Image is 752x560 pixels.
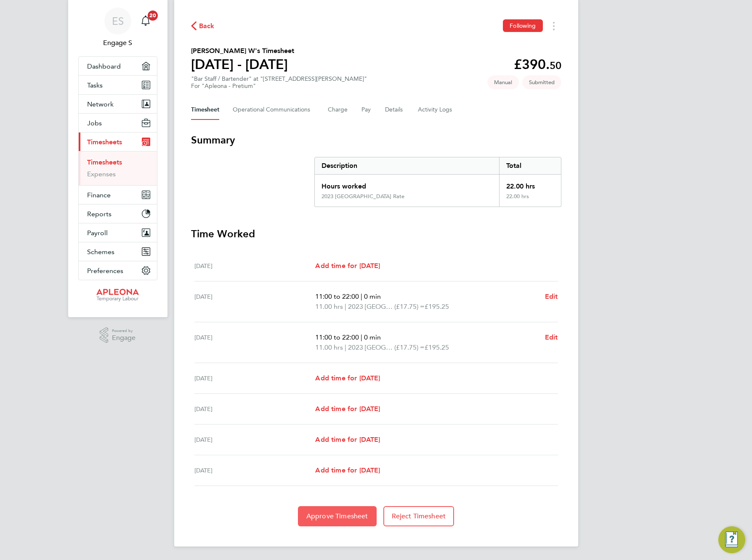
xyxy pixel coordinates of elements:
[87,267,123,275] span: Preferences
[194,332,316,353] div: [DATE]
[546,19,561,32] button: Timesheets Menu
[425,343,449,351] span: £195.25
[361,333,362,341] span: |
[550,59,561,72] span: 50
[112,334,136,342] span: Engage
[306,512,368,520] span: Approve Timesheet
[137,8,154,35] a: 20
[194,373,316,383] div: [DATE]
[315,292,359,300] span: 11:00 to 22:00
[361,292,362,300] span: |
[545,292,558,300] span: Edit
[315,175,500,193] div: Hours worked
[487,75,519,89] span: This timesheet was manually created.
[315,435,380,445] a: Add time for [DATE]
[194,292,316,312] div: [DATE]
[87,100,114,108] span: Network
[87,138,122,146] span: Timesheets
[315,435,380,443] span: Add time for [DATE]
[79,151,157,185] div: Timesheets
[394,343,425,351] span: (£17.75) =
[315,261,380,271] a: Add time for [DATE]
[87,170,116,178] a: Expenses
[418,100,453,120] button: Activity Logs
[191,56,294,73] h1: [DATE] - [DATE]
[499,157,561,174] div: Total
[322,193,404,200] div: 2023 [GEOGRAPHIC_DATA] Rate
[112,327,136,334] span: Powered by
[361,100,372,120] button: Pay
[79,133,157,151] button: Timesheets
[345,303,346,311] span: |
[194,435,316,445] div: [DATE]
[315,405,380,413] span: Add time for [DATE]
[545,333,558,341] span: Edit
[348,342,394,353] span: 2023 [GEOGRAPHIC_DATA] Rate
[78,38,157,48] span: Engage S
[79,57,157,75] a: Dashboard
[191,133,561,526] section: Timesheet
[718,526,745,553] button: Engage Resource Center
[199,21,215,31] span: Back
[194,404,316,414] div: [DATE]
[385,100,404,120] button: Details
[191,82,367,90] div: For "Apleona - Pretium"
[78,289,157,302] a: Go to home page
[394,303,425,311] span: (£17.75) =
[545,332,558,342] a: Edit
[345,343,346,351] span: |
[79,76,157,94] a: Tasks
[79,223,157,242] button: Payroll
[315,343,343,351] span: 11.00 hrs
[545,292,558,302] a: Edit
[392,512,446,520] span: Reject Timesheet
[315,333,359,341] span: 11:00 to 22:00
[315,303,343,311] span: 11.00 hrs
[79,186,157,204] button: Finance
[315,373,380,383] a: Add time for [DATE]
[191,21,215,31] button: Back
[383,506,454,526] button: Reject Timesheet
[503,19,542,32] button: Following
[96,289,139,302] img: apleona-logo-retina.png
[191,227,561,241] h3: Time Worked
[79,261,157,280] button: Preferences
[191,46,294,56] h2: [PERSON_NAME] W's Timesheet
[87,248,114,256] span: Schemes
[328,100,348,120] button: Charge
[298,506,377,526] button: Approve Timesheet
[315,157,500,174] div: Description
[191,133,561,147] h3: Summary
[79,114,157,132] button: Jobs
[425,303,449,311] span: £195.25
[87,229,108,237] span: Payroll
[79,242,157,261] button: Schemes
[191,75,367,90] div: "Bar Staff / Bartender" at "[STREET_ADDRESS][PERSON_NAME]"
[79,95,157,113] button: Network
[364,333,381,341] span: 0 min
[87,210,112,218] span: Reports
[194,465,316,475] div: [DATE]
[315,374,380,382] span: Add time for [DATE]
[100,327,136,343] a: Powered byEngage
[514,56,561,72] app-decimal: £390.
[87,62,121,70] span: Dashboard
[314,157,561,207] div: Summary
[87,158,122,166] a: Timesheets
[499,193,561,207] div: 22.00 hrs
[522,75,561,89] span: This timesheet is Submitted.
[194,261,316,271] div: [DATE]
[87,119,102,127] span: Jobs
[87,81,103,89] span: Tasks
[315,465,380,475] a: Add time for [DATE]
[79,204,157,223] button: Reports
[112,16,124,27] span: ES
[191,100,219,120] button: Timesheet
[78,8,157,48] a: ESEngage S
[148,11,158,21] span: 20
[315,262,380,270] span: Add time for [DATE]
[499,175,561,193] div: 22.00 hrs
[315,404,380,414] a: Add time for [DATE]
[364,292,381,300] span: 0 min
[87,191,111,199] span: Finance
